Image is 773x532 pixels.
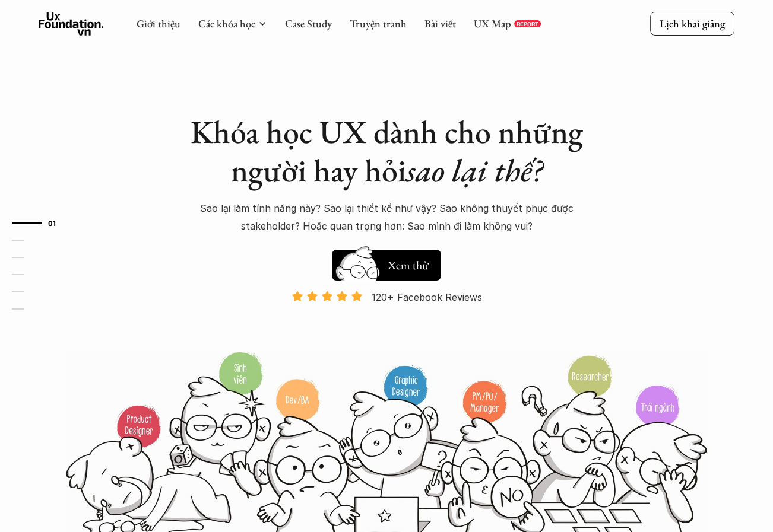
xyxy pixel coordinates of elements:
a: Xem thử [332,244,441,281]
a: Truyện tranh [350,17,407,30]
a: REPORT [514,20,541,27]
p: Sao lại làm tính năng này? Sao lại thiết kế như vậy? Sao không thuyết phục được stakeholder? Hoặc... [179,199,594,235]
em: sao lại thế? [406,149,543,191]
a: Lịch khai giảng [650,12,734,35]
a: UX Map [474,17,511,30]
a: Case Study [285,17,332,30]
p: Lịch khai giảng [660,17,725,30]
a: 120+ Facebook Reviews [281,290,492,350]
a: Giới thiệu [137,17,180,30]
h1: Khóa học UX dành cho những người hay hỏi [179,113,594,190]
a: Các khóa học [198,17,255,30]
p: REPORT [517,20,538,27]
p: 120+ Facebook Reviews [372,288,482,306]
a: 01 [12,216,68,230]
strong: 01 [48,219,56,227]
a: Bài viết [424,17,456,30]
h5: Xem thử [388,257,429,273]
